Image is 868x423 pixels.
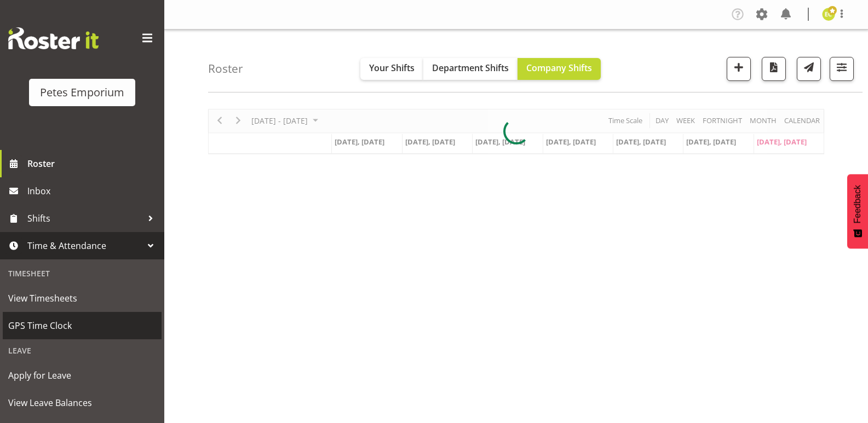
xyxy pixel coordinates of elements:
[432,62,509,74] span: Department Shifts
[3,285,162,312] a: View Timesheets
[8,27,99,49] img: Rosterit website logo
[847,174,868,248] button: Feedback - Show survey
[3,262,162,285] div: Timesheet
[360,58,423,80] button: Your Shifts
[369,62,415,74] span: Your Shifts
[526,62,592,74] span: Company Shifts
[8,317,156,334] span: GPS Time Clock
[8,367,156,384] span: Apply for Leave
[518,58,601,80] button: Company Shifts
[3,339,162,362] div: Leave
[3,389,162,416] a: View Leave Balances
[727,57,751,81] button: Add a new shift
[27,183,159,199] span: Inbox
[853,185,863,223] span: Feedback
[27,210,142,227] span: Shifts
[8,290,156,306] span: View Timesheets
[27,155,159,172] span: Roster
[3,362,162,389] a: Apply for Leave
[762,57,786,81] button: Download a PDF of the roster according to the set date range.
[27,237,142,254] span: Time & Attendance
[822,8,835,21] img: emma-croft7499.jpg
[3,312,162,339] a: GPS Time Clock
[797,57,821,81] button: Send a list of all shifts for the selected filtered period to all rostered employees.
[8,395,156,411] span: View Leave Balances
[830,57,854,81] button: Filter Shifts
[423,58,518,80] button: Department Shifts
[208,62,243,75] h4: Roster
[40,84,124,101] div: Petes Emporium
